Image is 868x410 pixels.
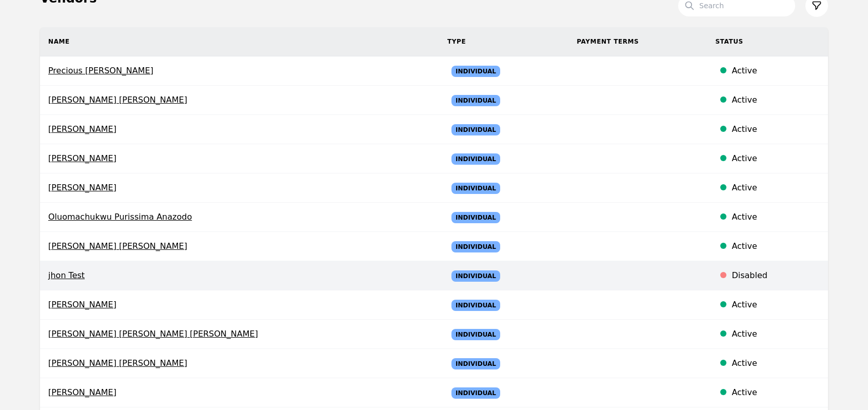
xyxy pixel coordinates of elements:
[451,212,500,223] span: Individual
[732,152,820,165] div: Active
[451,387,500,399] span: Individual
[707,27,828,56] th: Status
[48,240,431,252] span: [PERSON_NAME] [PERSON_NAME]
[732,299,820,311] div: Active
[48,211,431,223] span: Oluomachukwu Purissima Anazodo
[732,269,820,282] div: Disabled
[451,95,500,106] span: Individual
[48,328,431,340] span: [PERSON_NAME] [PERSON_NAME] [PERSON_NAME]
[732,240,820,252] div: Active
[451,66,500,77] span: Individual
[732,182,820,194] div: Active
[451,124,500,135] span: Individual
[48,386,431,399] span: [PERSON_NAME]
[732,386,820,399] div: Active
[451,358,500,369] span: Individual
[48,65,431,77] span: Precious [PERSON_NAME]
[48,299,431,311] span: [PERSON_NAME]
[732,123,820,135] div: Active
[732,211,820,223] div: Active
[48,152,431,165] span: [PERSON_NAME]
[568,27,707,56] th: Payment Terms
[451,329,500,340] span: Individual
[48,182,431,194] span: [PERSON_NAME]
[732,328,820,340] div: Active
[732,357,820,369] div: Active
[451,183,500,194] span: Individual
[732,94,820,106] div: Active
[48,357,431,369] span: [PERSON_NAME] [PERSON_NAME]
[451,241,500,252] span: Individual
[439,27,568,56] th: Type
[451,153,500,165] span: Individual
[48,269,431,282] span: jhon Test
[40,27,439,56] th: Name
[48,123,431,135] span: [PERSON_NAME]
[451,300,500,311] span: Individual
[48,94,431,106] span: [PERSON_NAME] [PERSON_NAME]
[732,65,820,77] div: Active
[451,270,500,282] span: Individual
